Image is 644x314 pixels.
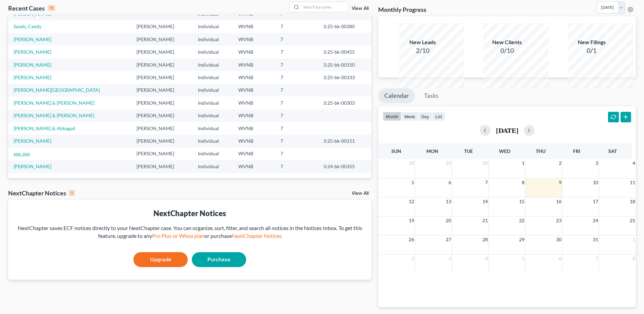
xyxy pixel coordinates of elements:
h2: [DATE] [496,127,518,134]
td: Individual [192,71,233,84]
td: 7 [275,122,318,135]
div: 0 [69,190,75,196]
td: 3:25-bk-00380 [318,20,371,33]
a: [PERSON_NAME] [14,49,51,55]
div: 0/1 [568,46,615,55]
div: New Leads [399,38,446,46]
td: 7 [275,46,318,58]
span: 24 [592,216,599,225]
a: [PERSON_NAME] [14,74,51,80]
span: 9 [558,178,562,187]
div: 2/10 [399,46,446,55]
a: [PERSON_NAME] [14,11,51,17]
span: 10 [592,178,599,187]
span: 28 [408,159,415,167]
span: 29 [445,159,452,167]
td: WVNB [233,109,275,122]
div: 0/10 [483,46,531,55]
a: [PERSON_NAME][GEOGRAPHIC_DATA] [14,87,100,93]
td: Individual [192,58,233,71]
span: 29 [518,235,525,244]
td: 3:25-bk-00333 [318,71,371,84]
span: 16 [555,197,562,206]
span: 5 [411,178,415,187]
td: Individual [192,84,233,97]
span: 30 [555,235,562,244]
span: Wed [499,148,510,154]
td: [PERSON_NAME] [131,46,192,58]
a: xxx, xxx [14,151,30,156]
span: 2 [558,159,562,167]
span: 1 [632,235,636,244]
td: Individual [192,33,233,46]
span: 18 [629,197,636,206]
td: 7 [275,147,318,160]
span: 3 [448,255,452,263]
span: 27 [445,235,452,244]
div: NextChapter Notices [14,208,366,219]
span: 30 [482,159,489,167]
a: View All [352,191,369,196]
td: Individual [192,109,233,122]
span: 28 [482,235,489,244]
a: [PERSON_NAME] [14,62,51,68]
td: 3:25-bk-00151 [318,135,371,147]
div: New Filings [568,38,615,46]
span: 13 [445,197,452,206]
td: WVNB [233,122,275,135]
td: WVNB [233,160,275,173]
td: [PERSON_NAME] [131,109,192,122]
span: 7 [484,178,489,187]
a: View All [352,6,369,11]
button: list [432,112,445,121]
span: 26 [408,235,415,244]
td: WVNB [233,147,275,160]
span: 23 [555,216,562,225]
span: Sun [391,148,401,154]
td: [PERSON_NAME] [131,135,192,147]
a: Upgrade [133,252,188,267]
span: 2 [411,255,415,263]
td: Individual [192,97,233,109]
span: Sat [608,148,617,154]
td: WVNB [233,71,275,84]
span: Tue [464,148,473,154]
span: 25 [629,216,636,225]
a: Purchase [192,252,246,267]
td: Individual [192,135,233,147]
div: 15 [48,5,55,11]
td: 7 [275,160,318,173]
td: 3:25-bk-00455 [318,46,371,58]
td: [PERSON_NAME] [131,160,192,173]
td: 7 [275,20,318,33]
td: Individual [192,160,233,173]
button: day [418,112,432,121]
span: 8 [632,255,636,263]
a: [PERSON_NAME] & Abbagail [14,125,75,131]
span: 3 [595,159,599,167]
td: 7 [275,135,318,147]
td: Individual [192,20,233,33]
a: [PERSON_NAME] [14,36,51,42]
td: WVNB [233,20,275,33]
span: 6 [558,255,562,263]
a: [PERSON_NAME] [14,163,51,169]
span: 5 [521,255,525,263]
span: 20 [445,216,452,225]
td: 3:25-bk-00310 [318,58,371,71]
td: 7 [275,33,318,46]
a: Sands, Candy [14,23,41,29]
span: 7 [595,255,599,263]
span: 21 [482,216,489,225]
a: NextChapter Notices [232,232,282,239]
td: WVNB [233,135,275,147]
div: New Clients [483,38,531,46]
td: Individual [192,122,233,135]
button: week [401,112,418,121]
span: 6 [448,178,452,187]
span: 14 [482,197,489,206]
a: [PERSON_NAME] & [PERSON_NAME] [14,112,94,118]
a: Tasks [418,88,445,103]
td: 7 [275,109,318,122]
span: 4 [632,159,636,167]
